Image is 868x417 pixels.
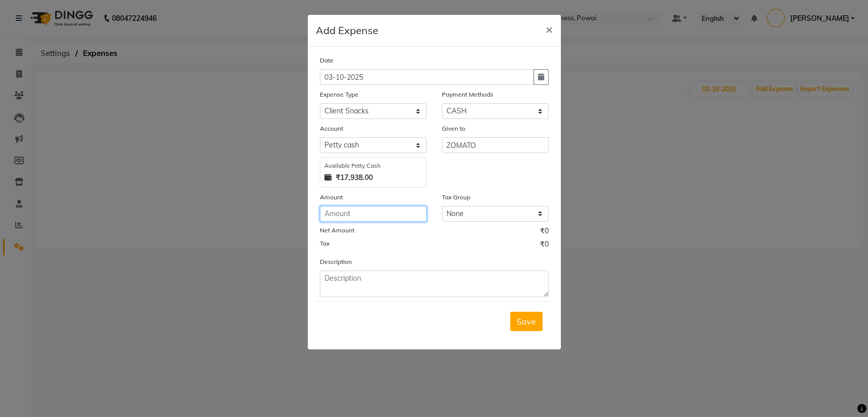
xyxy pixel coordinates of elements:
[320,90,358,99] label: Expense Type
[320,124,343,133] label: Account
[320,257,352,266] label: Description
[442,124,465,133] label: Given to
[336,172,373,183] strong: ₹17,938.00
[510,312,543,331] button: Save
[320,193,343,202] label: Amount
[537,15,561,43] button: Close
[324,162,422,170] div: Available Petty Cash
[316,23,378,38] h5: Add Expense
[517,316,536,326] span: Save
[540,239,549,252] span: ₹0
[442,193,470,202] label: Tax Group
[546,21,553,37] span: ×
[442,90,493,99] label: Payment Methods
[540,226,549,239] span: ₹0
[320,226,354,235] label: Net Amount
[320,206,427,222] input: Amount
[320,239,330,248] label: Tax
[442,137,549,153] input: Given to
[320,56,334,65] label: Date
